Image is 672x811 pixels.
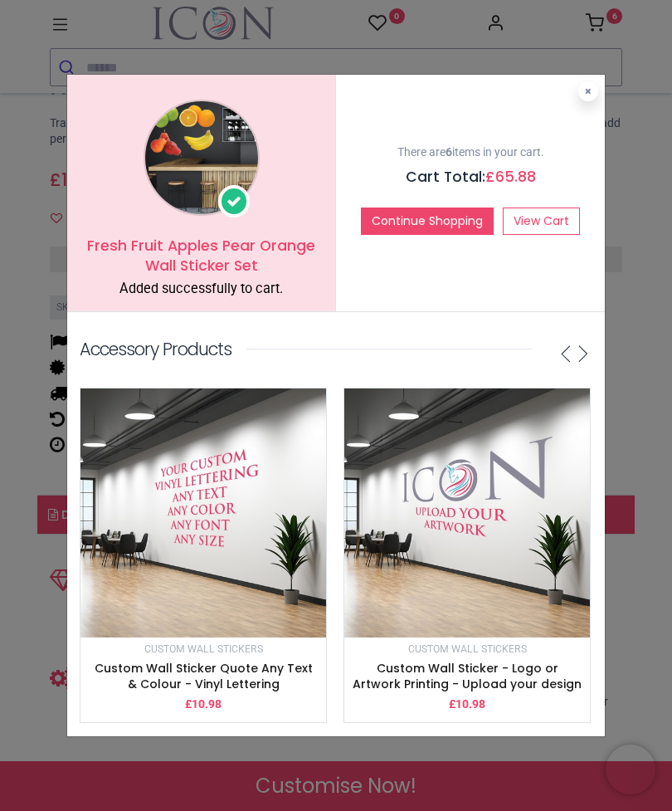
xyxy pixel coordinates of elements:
[495,167,536,187] span: 65.88
[80,337,231,361] p: Accessory Products
[361,208,494,236] button: Continue Shopping
[408,642,527,655] a: Custom Wall Stickers
[80,280,323,299] div: Added successfully to cart.
[80,236,323,276] h5: Fresh Fruit Apples Pear Orange Wall Sticker Set
[353,660,582,693] a: Custom Wall Sticker - Logo or Artwork Printing - Upload your design
[455,697,485,711] span: 10.98
[144,100,260,216] img: image_1024
[449,696,485,713] p: £
[144,643,263,655] small: Custom Wall Stickers
[80,388,326,638] img: image_512
[192,697,222,711] span: 10.98
[446,145,452,159] b: 6
[348,167,592,188] h5: Cart Total:
[144,642,263,655] a: Custom Wall Stickers
[95,660,313,693] a: Custom Wall Sticker Quote Any Text & Colour - Vinyl Lettering
[485,167,536,187] span: £
[185,696,222,713] p: £
[408,643,527,655] small: Custom Wall Stickers
[348,144,592,161] p: There are items in your cart.
[344,388,590,638] img: image_512
[503,208,580,236] a: View Cart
